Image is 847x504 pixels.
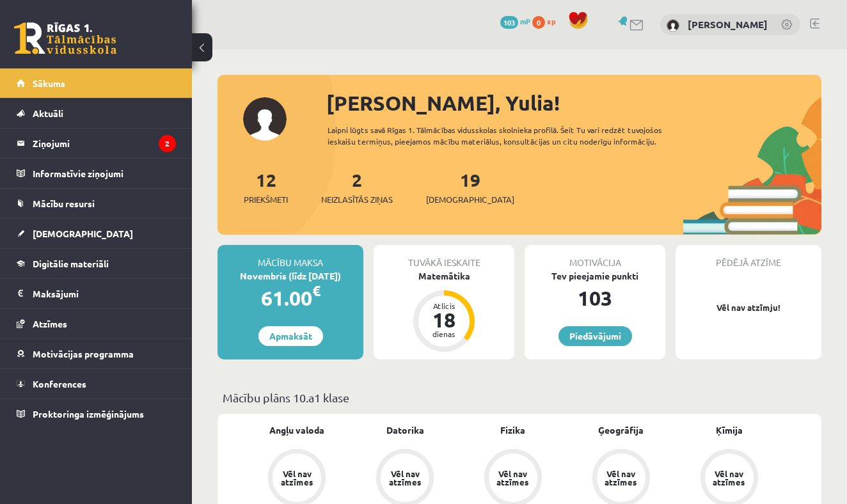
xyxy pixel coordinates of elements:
[269,423,324,437] a: Angļu valoda
[321,168,393,206] a: 2Neizlasītās ziņas
[520,16,530,26] span: mP
[326,88,821,118] div: [PERSON_NAME], Yulia!
[321,193,393,206] span: Neizlasītās ziņas
[33,318,67,329] span: Atzīmes
[386,423,424,437] a: Datorika
[525,283,665,313] div: 103
[17,68,176,98] a: Sākums
[425,330,463,338] div: dienas
[17,159,176,188] a: Informatīvie ziņojumi
[426,193,514,206] span: [DEMOGRAPHIC_DATA]
[33,378,86,390] span: Konferences
[688,18,768,31] a: [PERSON_NAME]
[17,249,176,278] a: Digitālie materiāli
[387,469,423,486] div: Vēl nav atzīmes
[532,16,545,29] span: 0
[374,245,514,269] div: Tuvākā ieskaite
[244,168,288,206] a: 12Priekšmeti
[218,269,363,283] div: Novembris (līdz [DATE])
[17,98,176,128] a: Aktuāli
[328,124,690,147] div: Laipni lūgts savā Rīgas 1. Tālmācības vidusskolas skolnieka profilā. Šeit Tu vari redzēt tuvojošo...
[500,16,530,26] a: 103 mP
[598,423,644,437] a: Ģeogrāfija
[667,19,679,32] img: Yulia Gorbacheva
[525,245,665,269] div: Motivācija
[159,135,176,152] i: 2
[500,423,525,437] a: Fizika
[374,269,514,354] a: Matemātika Atlicis 18 dienas
[374,269,514,283] div: Matemātika
[14,22,116,54] a: Rīgas 1. Tālmācības vidusskola
[312,281,321,300] span: €
[532,16,562,26] a: 0 xp
[33,129,176,158] legend: Ziņojumi
[716,423,743,437] a: Ķīmija
[603,469,639,486] div: Vēl nav atzīmes
[426,168,514,206] a: 19[DEMOGRAPHIC_DATA]
[525,269,665,283] div: Tev pieejamie punkti
[17,339,176,368] a: Motivācijas programma
[33,77,65,89] span: Sākums
[33,258,109,269] span: Digitālie materiāli
[17,369,176,398] a: Konferences
[33,228,133,239] span: [DEMOGRAPHIC_DATA]
[279,469,315,486] div: Vēl nav atzīmes
[17,399,176,429] a: Proktoringa izmēģinājums
[33,198,95,209] span: Mācību resursi
[500,16,518,29] span: 103
[17,279,176,308] a: Maksājumi
[17,309,176,338] a: Atzīmes
[17,129,176,158] a: Ziņojumi2
[495,469,531,486] div: Vēl nav atzīmes
[218,283,363,313] div: 61.00
[33,159,176,188] legend: Informatīvie ziņojumi
[244,193,288,206] span: Priekšmeti
[33,107,63,119] span: Aktuāli
[33,348,134,359] span: Motivācijas programma
[17,219,176,248] a: [DEMOGRAPHIC_DATA]
[223,389,816,406] p: Mācību plāns 10.a1 klase
[547,16,555,26] span: xp
[425,302,463,310] div: Atlicis
[676,245,821,269] div: Pēdējā atzīme
[558,326,632,346] a: Piedāvājumi
[33,408,144,420] span: Proktoringa izmēģinājums
[33,279,176,308] legend: Maksājumi
[258,326,323,346] a: Apmaksāt
[425,310,463,330] div: 18
[682,301,815,314] p: Vēl nav atzīmju!
[17,189,176,218] a: Mācību resursi
[711,469,747,486] div: Vēl nav atzīmes
[218,245,363,269] div: Mācību maksa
